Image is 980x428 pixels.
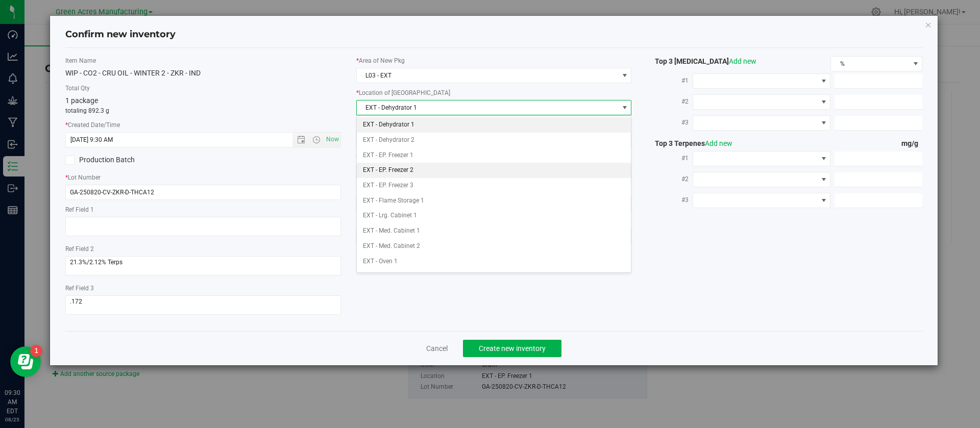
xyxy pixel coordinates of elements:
li: EXT - Oven 1 [357,254,631,269]
button: Create new inventory [463,340,561,357]
label: Item Name [65,56,341,65]
label: Created Date/Time [65,120,341,130]
li: EXT - Dehydrator 2 [357,133,631,148]
li: EXT - EP. Freezer 1 [357,148,631,163]
p: totaling 892.3 g [65,106,341,115]
label: Lot Number [65,173,341,182]
label: Location of [GEOGRAPHIC_DATA] [356,88,632,97]
label: Area of New Pkg [356,56,632,65]
label: #3 [647,113,693,132]
span: L03 - EXT [357,68,619,83]
a: Add new [705,139,732,147]
label: #3 [647,191,693,209]
label: Ref Field 2 [65,244,341,254]
span: Open the date view [292,136,310,144]
span: mg/g [901,139,922,147]
li: EXT - Dehydrator 1 [357,117,631,133]
a: Add new [729,57,756,65]
span: Top 3 [MEDICAL_DATA] [647,57,756,65]
iframe: Resource center unread badge [30,345,42,357]
label: #1 [647,149,693,167]
span: 1 package [65,96,98,105]
div: WIP - CO2 - CRU OIL - WINTER 2 - ZKR - IND [65,68,341,79]
span: Set Current date [324,132,341,147]
span: select [618,100,631,115]
li: EXT - Med. Cabinet 1 [357,223,631,239]
span: EXT - Dehydrator 1 [357,100,619,115]
li: EXT - EP. Freezer 2 [357,163,631,178]
label: Ref Field 1 [65,205,341,214]
li: EXT - Lrg. Cabinet 1 [357,208,631,223]
span: Top 3 Terpenes [647,139,732,147]
span: % [831,57,909,71]
label: Ref Field 3 [65,284,341,293]
label: Total Qty [65,84,341,93]
span: Create new inventory [479,344,546,353]
iframe: Resource center [10,346,41,377]
li: EXT - Med. Cabinet 2 [357,239,631,254]
li: EXT - Ready to Package [357,269,631,284]
label: Production Batch [65,155,195,165]
span: Open the time view [307,136,325,144]
label: #2 [647,170,693,188]
a: Cancel [426,343,448,354]
li: EXT - EP. Freezer 3 [357,178,631,193]
label: #1 [647,71,693,90]
label: #2 [647,92,693,111]
li: EXT - Flame Storage 1 [357,193,631,209]
h4: Confirm new inventory [65,28,176,41]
